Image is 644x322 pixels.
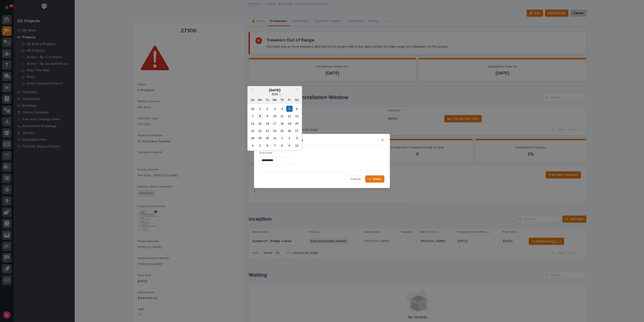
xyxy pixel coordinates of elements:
[279,120,285,126] div: Choose Thursday, December 18th, 2025
[279,143,285,149] div: Choose Thursday, January 8th, 2026
[264,128,270,134] div: Choose Tuesday, December 23rd, 2025
[248,88,302,92] div: [DATE]
[294,128,300,134] div: Choose Saturday, December 27th, 2025
[294,135,300,141] div: Choose Saturday, January 3rd, 2026
[257,113,263,119] div: Choose Monday, December 8th, 2025
[286,143,293,149] div: Choose Friday, January 9th, 2026
[250,128,256,134] div: Choose Sunday, December 21st, 2025
[250,120,256,126] div: Choose Sunday, December 14th, 2025
[294,143,300,149] div: Choose Saturday, January 10th, 2026
[249,105,300,149] div: month 2025-12
[257,128,263,134] div: Choose Monday, December 22nd, 2025
[286,97,293,103] div: Fr
[294,97,300,103] div: Sa
[373,177,381,181] span: Save
[260,152,272,154] span: Due Date
[350,177,360,181] span: Cancel
[294,87,301,94] button: Next Month
[279,113,285,119] div: Choose Thursday, December 11th, 2025
[250,143,256,149] div: Choose Sunday, January 4th, 2026
[264,120,270,126] div: Choose Tuesday, December 16th, 2025
[257,120,263,126] div: Choose Monday, December 15th, 2025
[272,106,278,112] div: Choose Wednesday, December 3rd, 2025
[286,135,293,141] div: Choose Friday, January 2nd, 2026
[264,113,270,119] div: Choose Tuesday, December 9th, 2025
[248,87,255,94] button: Previous Month
[286,113,293,119] div: Choose Friday, December 12th, 2025
[264,106,270,112] div: Choose Tuesday, December 2nd, 2025
[272,128,278,134] div: Choose Wednesday, December 24th, 2025
[272,92,278,96] span: 2025
[264,97,270,103] div: Tu
[257,143,263,149] div: Choose Monday, January 5th, 2026
[294,120,300,126] div: Choose Saturday, December 20th, 2025
[264,135,270,141] div: Choose Tuesday, December 30th, 2025
[279,106,285,112] div: Choose Thursday, December 4th, 2025
[294,106,300,112] div: Choose Saturday, December 6th, 2025
[272,135,278,141] div: Choose Wednesday, December 31st, 2025
[272,113,278,119] div: Choose Wednesday, December 10th, 2025
[365,175,384,183] button: Save
[279,128,285,134] div: Choose Thursday, December 25th, 2025
[346,175,364,183] button: Cancel
[272,97,278,103] div: We
[279,97,285,103] div: Th
[279,135,285,141] div: Choose Thursday, January 1st, 2026
[294,113,300,119] div: Choose Saturday, December 13th, 2025
[257,97,263,103] div: Mo
[272,120,278,126] div: Choose Wednesday, December 17th, 2025
[250,97,256,103] div: Su
[286,120,293,126] div: Choose Friday, December 19th, 2025
[250,135,256,141] div: Choose Sunday, December 28th, 2025
[286,106,293,112] div: Choose Friday, December 5th, 2025
[286,128,293,134] div: Choose Friday, December 26th, 2025
[272,143,278,149] div: Choose Wednesday, January 7th, 2026
[250,113,256,119] div: Choose Sunday, December 7th, 2025
[250,106,256,112] div: Choose Sunday, November 30th, 2025
[264,143,270,149] div: Choose Tuesday, January 6th, 2026
[257,135,263,141] div: Choose Monday, December 29th, 2025
[257,106,263,112] div: Choose Monday, December 1st, 2025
